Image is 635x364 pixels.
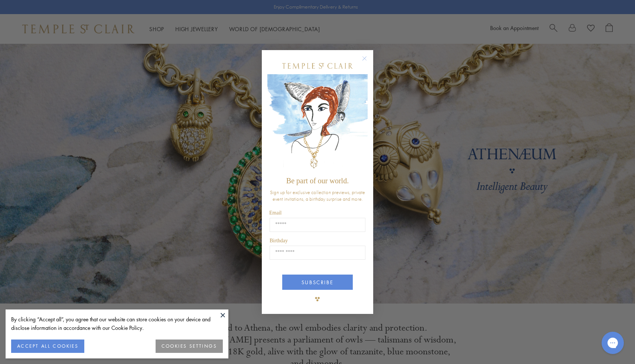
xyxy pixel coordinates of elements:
button: SUBSCRIBE [282,275,353,290]
input: Email [270,218,365,232]
button: ACCEPT ALL COOKIES [11,340,84,353]
span: Birthday [270,238,288,243]
button: Close dialog [364,58,373,67]
span: Email [269,210,281,216]
img: TSC [310,292,325,306]
img: Temple St. Clair [282,63,353,69]
button: COOKIES SETTINGS [156,340,223,353]
img: c4a9eb12-d91a-4d4a-8ee0-386386f4f338.jpeg [267,74,368,173]
iframe: Gorgias live chat messenger [598,329,628,357]
span: Be part of our world. [286,177,349,185]
span: Sign up for exclusive collection previews, private event invitations, a birthday surprise and more. [270,189,365,202]
div: By clicking “Accept all”, you agree that our website can store cookies on your device and disclos... [11,315,223,332]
